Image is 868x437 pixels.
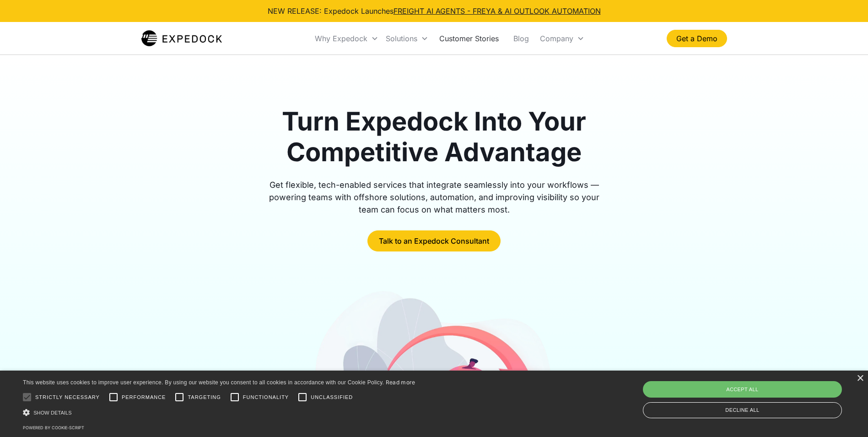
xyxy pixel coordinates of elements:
[506,23,536,54] a: Blog
[386,34,417,43] div: Solutions
[311,393,353,401] span: Unclassified
[23,425,84,430] a: Powered by cookie-script
[141,29,222,48] img: Expedock Logo
[122,393,166,401] span: Performance
[259,179,610,216] div: Get flexible, tech-enabled services that integrate seamlessly into your workflows — powering team...
[35,393,100,401] span: Strictly necessary
[23,408,415,417] div: Show details
[33,410,72,415] span: Show details
[311,23,382,54] div: Why Expedock
[141,29,222,48] a: home
[394,6,601,16] a: FREIGHT AI AGENTS - FREYA & AI OUTLOOK AUTOMATION
[382,23,432,54] div: Solutions
[23,379,384,386] span: This website uses cookies to improve user experience. By using our website you consent to all coo...
[643,381,842,398] div: Accept all
[315,34,367,43] div: Why Expedock
[536,23,588,54] div: Company
[367,230,501,251] a: Talk to an Expedock Consultant
[857,375,863,382] div: Close
[259,106,610,168] h1: Turn Expedock Into Your Competitive Advantage
[667,30,727,47] a: Get a Demo
[268,5,601,16] div: NEW RELEASE: Expedock Launches
[432,23,506,54] a: Customer Stories
[643,402,842,418] div: Decline all
[540,34,573,43] div: Company
[822,393,868,437] iframe: Chat Widget
[188,393,221,401] span: Targeting
[243,393,289,401] span: Functionality
[386,379,415,386] a: Read more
